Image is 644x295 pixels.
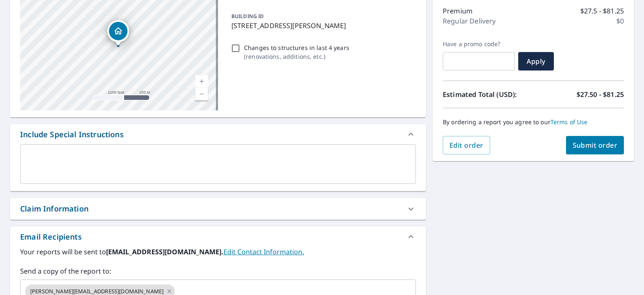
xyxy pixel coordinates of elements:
[573,141,618,150] span: Submit order
[443,89,533,99] p: Estimated Total (USD):
[20,247,416,257] label: Your reports will be sent to
[443,6,473,16] p: Premium
[107,20,129,46] div: Dropped pin, building 1, Residential property, 2450 Stockton Dr Fleming Island, FL 32003
[10,227,426,247] div: Email Recipients
[525,57,547,66] span: Apply
[244,43,349,52] p: Changes to structures in last 4 years
[443,40,515,48] label: Have a promo code?
[20,231,82,243] div: Email Recipients
[20,203,88,214] div: Claim Information
[566,136,624,154] button: Submit order
[106,247,223,256] b: [EMAIL_ADDRESS][DOMAIN_NAME].
[10,124,426,144] div: Include Special Instructions
[20,266,416,276] label: Send a copy of the report to:
[10,198,426,219] div: Claim Information
[576,89,624,99] p: $27.50 - $81.25
[518,52,554,70] button: Apply
[443,118,624,126] p: By ordering a report you agree to our
[551,118,588,126] a: Terms of Use
[195,88,208,100] a: Current Level 15, Zoom Out
[443,16,496,26] p: Regular Delivery
[195,75,208,88] a: Current Level 15, Zoom In
[20,129,124,140] div: Include Special Instructions
[449,141,483,150] span: Edit order
[580,6,624,16] p: $27.5 - $81.25
[616,16,624,26] p: $0
[244,52,349,61] p: ( renovations, additions, etc. )
[443,136,490,154] button: Edit order
[223,247,304,256] a: EditContactInfo
[231,21,413,31] p: [STREET_ADDRESS][PERSON_NAME]
[231,13,264,20] p: BUILDING ID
